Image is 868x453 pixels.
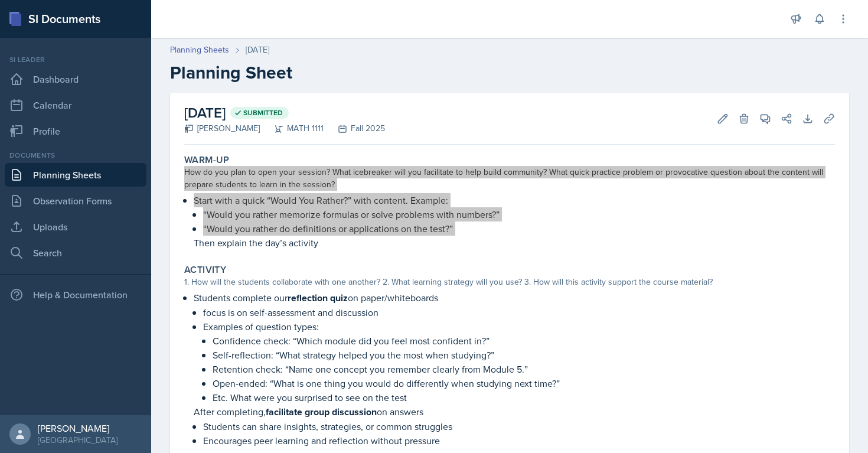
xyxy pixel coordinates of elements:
strong: reflection quiz [288,291,348,305]
h2: [DATE] [184,102,385,123]
label: Warm-Up [184,154,230,166]
div: Help & Documentation [5,283,146,307]
span: Submitted [243,108,283,118]
p: Self-reflection: “What strategy helped you the most when studying?” [213,348,835,362]
p: Confidence check: “Which module did you feel most confident in?” [213,334,835,348]
div: Si leader [5,54,146,65]
p: Retention check: “Name one concept you remember clearly from Module 5.” [213,362,835,376]
a: Calendar [5,93,146,117]
p: “Would you rather do definitions or applications on the test?” [203,221,835,236]
label: Activity [184,264,226,276]
div: How do you plan to open your session? What icebreaker will you facilitate to help build community... [184,166,835,191]
div: [DATE] [246,44,269,56]
div: [GEOGRAPHIC_DATA] [38,434,118,446]
div: 1. How will the students collaborate with one another? 2. What learning strategy will you use? 3.... [184,276,835,288]
a: Planning Sheets [5,163,146,187]
p: Open-ended: “What is one thing you would do differently when studying next time?” [213,376,835,390]
div: MATH 1111 [260,122,324,135]
div: Fall 2025 [324,122,385,135]
p: Start with a quick “Would You Rather?” with content. Example: [194,193,835,207]
p: Then explain the day’s activity [194,236,835,250]
p: Etc. What were you surprised to see on the test [213,390,835,405]
a: Dashboard [5,67,146,91]
div: Documents [5,150,146,161]
p: Examples of question types: [203,320,835,334]
p: After completing, on answers [194,405,835,419]
p: Students can share insights, strategies, or common struggles [203,419,835,434]
div: [PERSON_NAME] [38,422,118,434]
h2: Planning Sheet [170,62,849,83]
p: Encourages peer learning and reflection without pressure [203,434,835,448]
a: Uploads [5,215,146,239]
div: [PERSON_NAME] [184,122,260,135]
p: Students complete our on paper/whiteboards [194,291,835,305]
a: Planning Sheets [170,44,229,56]
p: focus is on self-assessment and discussion [203,305,835,320]
strong: facilitate group discussion [266,405,377,419]
p: “Would you rather memorize formulas or solve problems with numbers?” [203,207,835,221]
a: Search [5,241,146,265]
a: Observation Forms [5,189,146,213]
a: Profile [5,119,146,143]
